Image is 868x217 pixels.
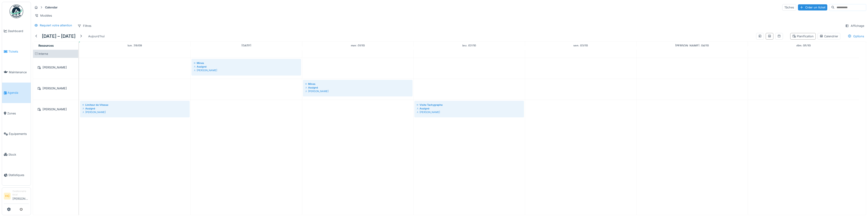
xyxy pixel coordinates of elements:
[40,23,72,28] div: Requiert votre attention
[417,103,522,107] div: Visite Tachygraphe
[417,110,522,114] div: [PERSON_NAME]
[2,62,31,83] a: Maintenance
[38,52,48,56] span: Interne
[2,21,31,41] a: Dashboard
[194,61,299,65] div: Mines
[82,110,187,114] div: [PERSON_NAME]
[13,189,29,203] li: [PERSON_NAME]
[8,29,29,33] span: Dashboard
[8,49,29,54] span: Tickets
[82,107,187,110] div: Assigné
[42,33,75,39] h5: [DATE] – [DATE]
[8,91,29,95] span: Agenda
[2,124,31,144] a: Équipements
[305,86,410,89] div: Assigné
[782,4,796,11] div: Tâches
[13,189,29,197] div: Gestionnaire local
[9,70,29,74] span: Maintenance
[194,68,299,72] div: [PERSON_NAME]
[846,33,866,40] div: Options
[9,132,29,136] span: Équipements
[43,5,59,10] strong: Calendar
[82,103,187,107] div: Limiteur de Vitesse
[4,189,29,204] a: HC Gestionnaire local[PERSON_NAME]
[795,43,812,49] a: 5 octobre 2025
[194,65,299,68] div: Assigné
[417,107,522,110] div: Assigné
[798,4,827,10] div: Créer un ticket
[8,173,29,177] span: Statistiques
[240,43,252,49] a: 30 septembre 2025
[126,43,143,49] a: 29 septembre 2025
[843,23,866,29] div: Affichage
[572,43,589,49] a: 3 octobre 2025
[36,65,75,70] div: [PERSON_NAME]
[10,5,23,18] img: Badge_color-CXgf-gQk.svg
[75,23,93,29] div: Filtres
[7,111,29,116] span: Zones
[350,43,366,49] a: 1 octobre 2025
[820,34,838,38] div: Calendrier
[2,144,31,165] a: Stock
[2,103,31,124] a: Zones
[2,83,31,103] a: Agenda
[674,43,710,49] a: 4 octobre 2025
[2,41,31,62] a: Tickets
[36,86,75,91] div: [PERSON_NAME]
[33,12,54,19] div: Modèles
[305,82,410,86] div: Mines
[38,44,54,47] span: Resources
[792,34,814,38] div: Planification
[2,165,31,186] a: Statistiques
[461,43,477,49] a: 2 octobre 2025
[36,106,75,112] div: [PERSON_NAME]
[4,193,11,199] li: HC
[86,33,106,39] div: Aujourd'hui
[305,89,410,93] div: [PERSON_NAME]
[8,152,29,157] span: Stock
